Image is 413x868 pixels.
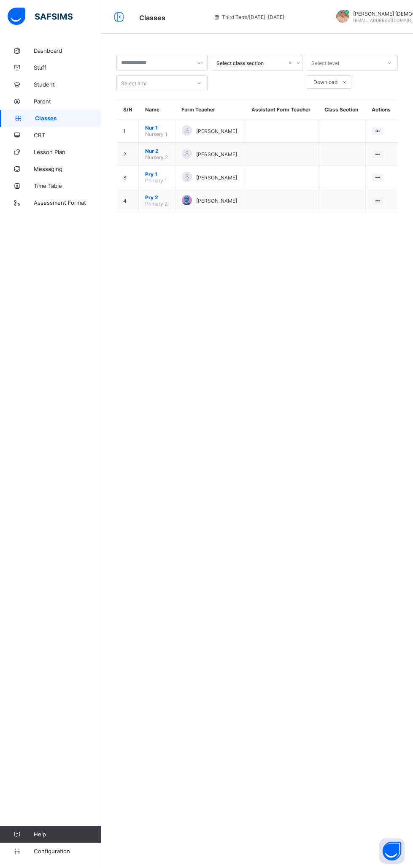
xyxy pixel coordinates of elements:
[117,143,139,166] td: 2
[117,119,139,143] td: 1
[139,14,165,22] span: Classes
[216,60,287,66] div: Select class section
[121,75,146,91] div: Select arm
[379,838,405,864] button: Open asap
[318,100,365,119] th: Class Section
[145,194,169,201] span: Pry 2
[313,79,337,85] span: Download
[117,100,139,119] th: S/N
[34,199,101,206] span: Assessment Format
[34,848,101,854] span: Configuration
[117,166,139,189] td: 3
[245,100,319,119] th: Assistant Form Teacher
[145,125,169,131] span: Nur 1
[34,47,101,54] span: Dashboard
[34,831,101,838] span: Help
[213,14,284,20] span: session/term information
[34,132,101,138] span: CBT
[196,198,237,204] span: [PERSON_NAME]
[34,165,101,172] span: Messaging
[196,174,237,181] span: [PERSON_NAME]
[34,182,101,189] span: Time Table
[34,98,101,105] span: Parent
[117,189,139,212] td: 4
[8,8,73,25] img: safsims
[139,100,175,119] th: Name
[145,201,167,207] span: Primary 2
[35,115,101,122] span: Classes
[145,131,167,137] span: Nursery 1
[34,81,101,88] span: Student
[145,177,167,184] span: Primary 1
[175,100,245,119] th: Form Teacher
[365,100,398,119] th: Actions
[145,171,169,177] span: Pry 1
[196,151,237,157] span: [PERSON_NAME]
[311,55,339,71] div: Select level
[34,64,101,71] span: Staff
[196,128,237,134] span: [PERSON_NAME]
[145,154,168,160] span: Nursery 2
[34,149,101,155] span: Lesson Plan
[145,148,169,154] span: Nur 2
